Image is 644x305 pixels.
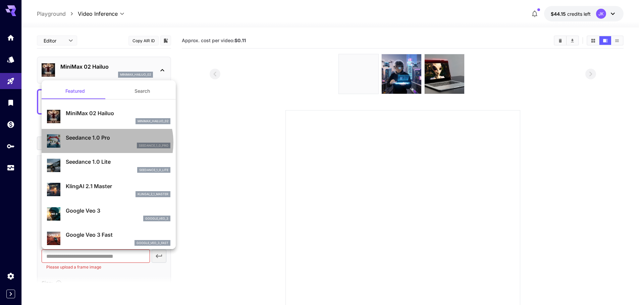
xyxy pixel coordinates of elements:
[47,155,170,175] div: Seedance 1.0 Liteseedance_1_0_lite
[19,11,33,16] div: v 4.0.25
[47,204,170,224] div: Google Veo 3google_veo_3
[66,158,170,166] p: Seedance 1.0 Lite
[137,241,168,245] p: google_veo_3_fast
[145,216,168,221] p: google_veo_3
[138,119,168,124] p: minimax_hailuo_02
[66,134,170,142] p: Seedance 1.0 Pro
[17,17,48,23] div: Domain: [URL]
[66,207,170,215] p: Google Veo 3
[11,11,16,16] img: logo_orange.svg
[138,192,168,197] p: klingai_2_1_master
[66,182,170,190] p: KlingAI 2.1 Master
[18,39,23,44] img: tab_domain_overview_orange.svg
[47,131,170,151] div: Seedance 1.0 Proseedance_1_0_pro
[47,106,170,127] div: MiniMax 02 Hailuominimax_hailuo_02
[66,231,170,239] p: Google Veo 3 Fast
[139,143,168,148] p: seedance_1_0_pro
[67,39,72,44] img: tab_keywords_by_traffic_grey.svg
[66,109,170,117] p: MiniMax 02 Hailuo
[139,168,168,172] p: seedance_1_0_lite
[42,83,109,99] button: Featured
[74,40,113,44] div: Keywords by Traffic
[47,228,170,248] div: Google Veo 3 Fastgoogle_veo_3_fast
[47,179,170,200] div: KlingAI 2.1 Masterklingai_2_1_master
[25,40,60,44] div: Domain Overview
[109,83,176,99] button: Search
[11,17,16,23] img: website_grey.svg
